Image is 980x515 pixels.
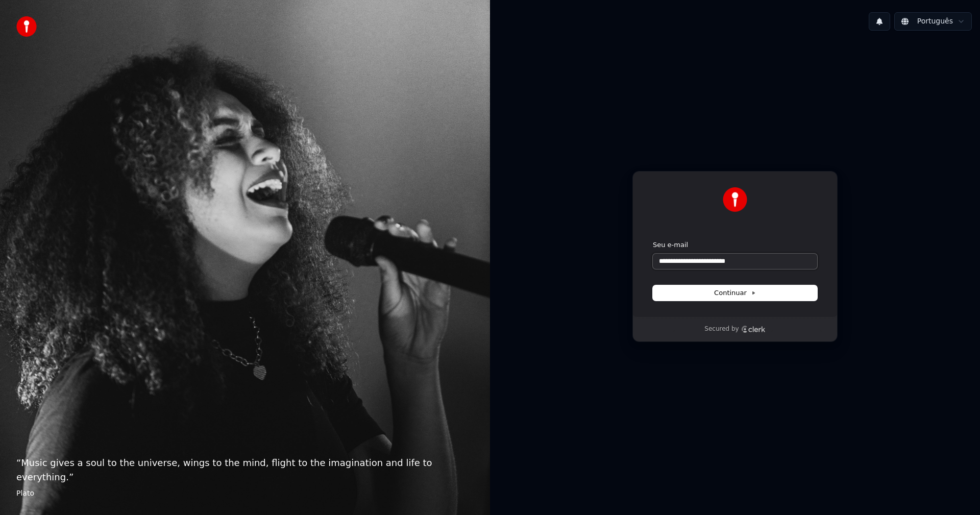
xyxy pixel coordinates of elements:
img: Youka [723,187,747,212]
footer: Plato [16,488,474,499]
p: Secured by [704,325,739,333]
p: “ Music gives a soul to the universe, wings to the mind, flight to the imagination and life to ev... [16,456,474,484]
span: Continuar [714,288,756,298]
button: Continuar [653,285,817,301]
label: Seu e-mail [653,240,688,250]
img: youka [16,16,37,37]
a: Clerk logo [741,326,766,333]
